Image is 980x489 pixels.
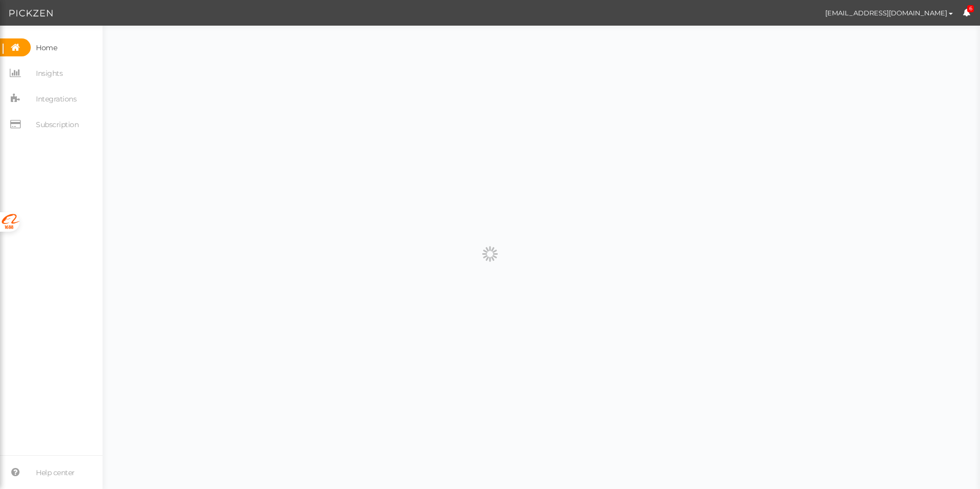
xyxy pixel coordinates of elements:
[967,5,974,13] span: 6
[798,4,815,22] img: 8c801ccf6cf7b591238526ce0277185e
[36,39,57,56] span: Home
[36,116,78,133] span: Subscription
[36,464,75,481] span: Help center
[36,65,63,81] span: Insights
[825,9,947,17] span: [EMAIL_ADDRESS][DOMAIN_NAME]
[815,4,963,22] button: [EMAIL_ADDRESS][DOMAIN_NAME]
[36,91,76,107] span: Integrations
[9,7,53,19] img: Pickzen logo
